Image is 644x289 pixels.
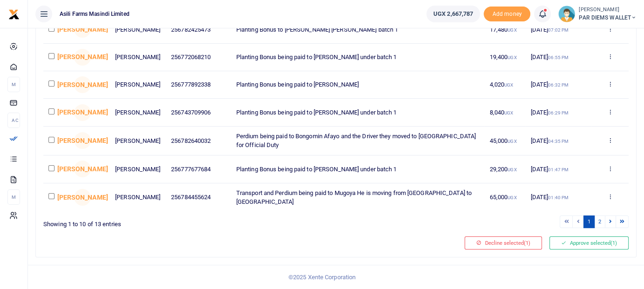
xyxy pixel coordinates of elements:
[74,161,91,177] span: Joeslyne Abesiga
[525,44,591,71] td: [DATE]
[507,139,516,144] small: UGX
[74,104,91,121] span: Joeslyne Abesiga
[484,183,525,212] td: 65,000
[423,6,484,22] li: Wallet ballance
[8,10,20,17] a: logo-small logo-large logo-large
[548,55,569,60] small: 06:55 PM
[548,110,569,115] small: 06:29 PM
[504,82,513,87] small: UGX
[166,99,231,126] td: 256743709906
[231,44,485,71] td: Planting Bonus being paid to [PERSON_NAME] under batch 1
[525,183,591,212] td: [DATE]
[166,16,231,43] td: 256782425473
[110,16,166,43] td: [PERSON_NAME]
[74,189,91,206] span: Joeslyne Abesiga
[484,7,530,22] li: Toup your wallet
[548,195,569,200] small: 01:40 PM
[166,183,231,212] td: 256784455624
[8,9,20,20] img: logo-small
[484,10,530,17] a: Add money
[507,55,516,60] small: UGX
[558,6,575,22] img: profile-user
[231,127,485,155] td: Perdium being paid to Bongomin Afayo and the Driver they moved to [GEOGRAPHIC_DATA] for Official ...
[484,99,525,126] td: 8,040
[110,99,166,126] td: [PERSON_NAME]
[558,6,637,22] a: profile-user [PERSON_NAME] PAR DIEMS WALLET
[7,77,20,92] li: M
[110,127,166,155] td: [PERSON_NAME]
[231,16,485,43] td: Planting Bonus to [PERSON_NAME] [PERSON_NAME] batch 1
[579,13,637,22] span: PAR DIEMS WALLET
[166,155,231,183] td: 256777677684
[594,215,605,228] a: 2
[231,183,485,212] td: Transport and Perdium being paid to Mugoya He is moving from [GEOGRAPHIC_DATA] to [GEOGRAPHIC_DATA]
[548,139,569,144] small: 04:35 PM
[110,71,166,99] td: [PERSON_NAME]
[507,27,516,33] small: UGX
[74,132,91,149] span: Joeslyne Abesiga
[484,71,525,99] td: 4,020
[74,49,91,66] span: Joeslyne Abesiga
[110,183,166,212] td: [PERSON_NAME]
[7,189,20,205] li: M
[74,76,91,93] span: Joeslyne Abesiga
[7,113,20,128] li: Ac
[610,240,617,246] span: (1)
[484,16,525,43] td: 17,480
[484,7,530,22] span: Add money
[231,99,485,126] td: Planting Bonus being paid to [PERSON_NAME] under batch 1
[525,99,591,126] td: [DATE]
[548,82,569,87] small: 06:32 PM
[548,167,569,172] small: 01:47 PM
[548,27,569,33] small: 07:02 PM
[504,110,513,115] small: UGX
[231,71,485,99] td: Planting Bonus being paid to [PERSON_NAME]
[166,71,231,99] td: 256777892338
[525,71,591,99] td: [DATE]
[549,236,629,249] button: Approve selected(1)
[484,155,525,183] td: 29,200
[507,195,516,200] small: UGX
[56,10,133,18] span: Asili Farms Masindi Limited
[426,6,480,22] a: UGX 2,667,787
[465,236,542,249] button: Decline selected(1)
[524,240,530,246] span: (1)
[484,127,525,155] td: 45,000
[166,44,231,71] td: 256772068210
[525,127,591,155] td: [DATE]
[110,44,166,71] td: [PERSON_NAME]
[74,21,91,38] span: Joeslyne Abesiga
[583,215,595,228] a: 1
[525,16,591,43] td: [DATE]
[525,155,591,183] td: [DATE]
[43,215,332,229] div: Showing 1 to 10 of 13 entries
[579,6,637,14] small: [PERSON_NAME]
[166,127,231,155] td: 256782640032
[507,167,516,172] small: UGX
[484,44,525,71] td: 19,400
[433,9,473,19] span: UGX 2,667,787
[231,155,485,183] td: Planting Bonus being paid to [PERSON_NAME] under batch 1
[110,155,166,183] td: [PERSON_NAME]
